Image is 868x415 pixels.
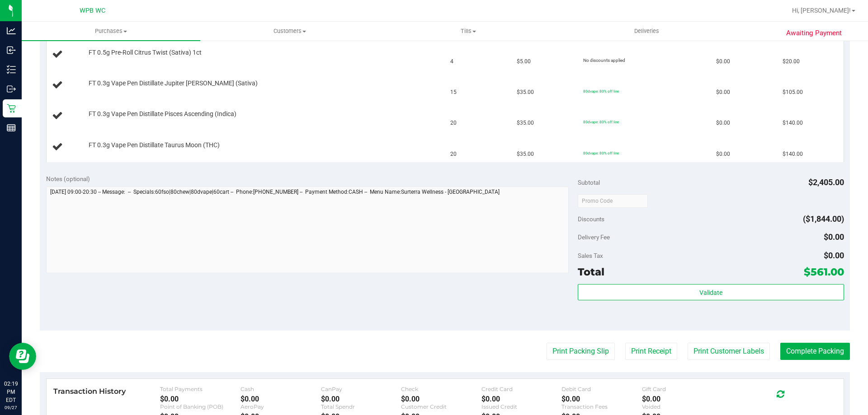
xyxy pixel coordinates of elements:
[481,386,562,392] div: Credit Card
[561,395,642,403] div: $0.00
[642,395,722,403] div: $0.00
[561,386,642,392] div: Debit Card
[7,26,16,35] inline-svg: Analytics
[578,284,844,300] button: Validate
[7,123,16,132] inline-svg: Reports
[824,232,844,242] span: $0.00
[783,119,803,127] span: $140.00
[688,343,770,360] button: Print Customer Labels
[89,110,236,118] span: FT 0.3g Vape Pen Distillate Pisces Ascending (Indica)
[642,403,722,410] div: Voided
[7,84,16,93] inline-svg: Outbound
[547,343,615,360] button: Print Packing Slip
[241,403,321,410] div: AeroPay
[804,266,844,278] span: $561.00
[80,7,105,14] span: WPB WC
[780,343,850,360] button: Complete Packing
[783,57,800,66] span: $20.00
[4,404,18,411] p: 09/27
[824,251,844,260] span: $0.00
[716,57,730,66] span: $0.00
[716,150,730,159] span: $0.00
[89,48,202,57] span: FT 0.5g Pre-Roll Citrus Twist (Sativa) 1ct
[517,88,534,97] span: $35.00
[160,395,241,403] div: $0.00
[783,88,803,97] span: $105.00
[557,22,736,41] a: Deliveries
[783,150,803,159] span: $140.00
[89,141,220,149] span: FT 0.3g Vape Pen Distillate Taurus Moon (THC)
[450,88,457,97] span: 15
[578,266,604,278] span: Total
[401,403,481,410] div: Customer Credit
[517,119,534,127] span: $35.00
[786,28,842,38] span: Awaiting Payment
[642,386,722,392] div: Gift Card
[241,386,321,392] div: Cash
[321,403,401,410] div: Total Spendr
[22,22,200,41] a: Purchases
[160,386,241,392] div: Total Payments
[89,79,258,88] span: FT 0.3g Vape Pen Distillate Jupiter [PERSON_NAME] (Sativa)
[808,177,844,187] span: $2,405.00
[578,233,610,241] span: Delivery Fee
[4,380,18,404] p: 02:19 PM EDT
[517,150,534,159] span: $35.00
[321,386,401,392] div: CanPay
[401,386,481,392] div: Check
[46,175,90,182] span: Notes (optional)
[578,179,600,186] span: Subtotal
[9,343,36,370] iframe: Resource center
[241,395,321,403] div: $0.00
[379,22,557,41] a: Tills
[625,343,677,360] button: Print Receipt
[561,403,642,410] div: Transaction Fees
[201,27,378,35] span: Customers
[716,88,730,97] span: $0.00
[517,57,531,66] span: $5.00
[200,22,379,41] a: Customers
[321,395,401,403] div: $0.00
[578,252,603,259] span: Sales Tax
[481,403,562,410] div: Issued Credit
[7,46,16,55] inline-svg: Inbound
[622,27,671,35] span: Deliveries
[7,104,16,113] inline-svg: Retail
[803,214,844,224] span: ($1,844.00)
[578,211,604,227] span: Discounts
[450,150,457,159] span: 20
[583,151,619,155] span: 80dvape: 80% off line
[583,58,625,63] span: No discounts applied
[583,89,619,93] span: 80dvape: 80% off line
[481,395,562,403] div: $0.00
[7,65,16,74] inline-svg: Inventory
[699,289,722,296] span: Validate
[583,120,619,124] span: 80dvape: 80% off line
[401,395,481,403] div: $0.00
[792,7,851,14] span: Hi, [PERSON_NAME]!
[450,119,457,127] span: 20
[578,194,648,208] input: Promo Code
[160,403,241,410] div: Point of Banking (POB)
[716,119,730,127] span: $0.00
[22,27,200,35] span: Purchases
[379,27,557,35] span: Tills
[450,57,453,66] span: 4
